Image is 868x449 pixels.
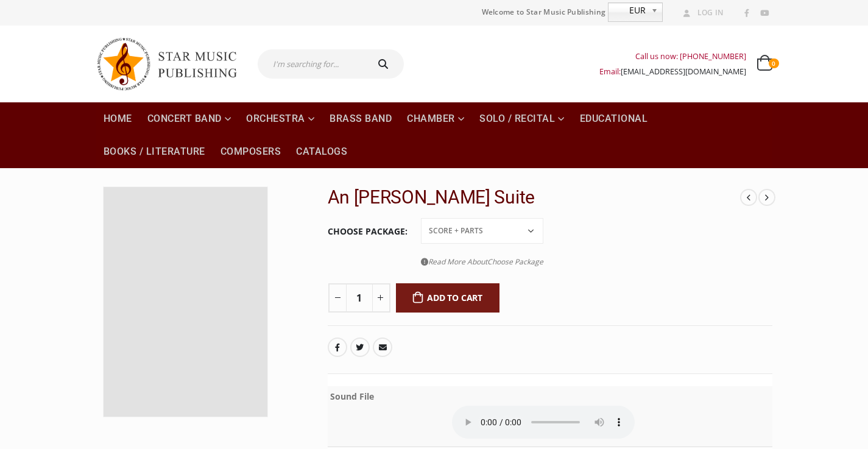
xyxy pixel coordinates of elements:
a: Read More AboutChoose Package [421,254,543,269]
b: Sound File [330,391,374,402]
a: Composers [213,135,289,168]
button: Search [365,49,404,79]
img: Star Music Publishing [96,32,249,96]
a: Facebook [739,5,755,21]
a: Educational [573,102,655,135]
a: Books / Literature [96,135,213,168]
button: - [328,283,347,313]
span: 0 [769,58,778,68]
label: Choose Package [328,219,408,244]
a: Log In [679,5,724,21]
a: Orchestra [239,102,322,135]
span: EUR [609,3,646,18]
h2: An [PERSON_NAME] Suite [328,186,741,208]
span: Choose Package [487,256,543,267]
a: Catalogs [289,135,355,168]
a: [EMAIL_ADDRESS][DOMAIN_NAME] [621,66,746,77]
a: Home [96,102,139,135]
button: + [372,283,390,313]
a: Facebook [328,338,347,357]
a: Brass Band [322,102,399,135]
span: Welcome to Star Music Publishing [482,3,606,21]
a: Chamber [400,102,471,135]
a: Youtube [757,5,772,21]
a: Email [373,338,392,357]
img: SMP-10-0054 3D [104,187,267,417]
a: Concert Band [140,102,239,135]
div: Email: [599,64,746,79]
a: Solo / Recital [472,102,572,135]
input: I'm searching for... [258,49,365,79]
button: Add to cart [396,283,500,313]
input: Product quantity [346,283,373,313]
div: Call us now: [PHONE_NUMBER] [599,49,746,64]
a: Twitter [350,338,370,357]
